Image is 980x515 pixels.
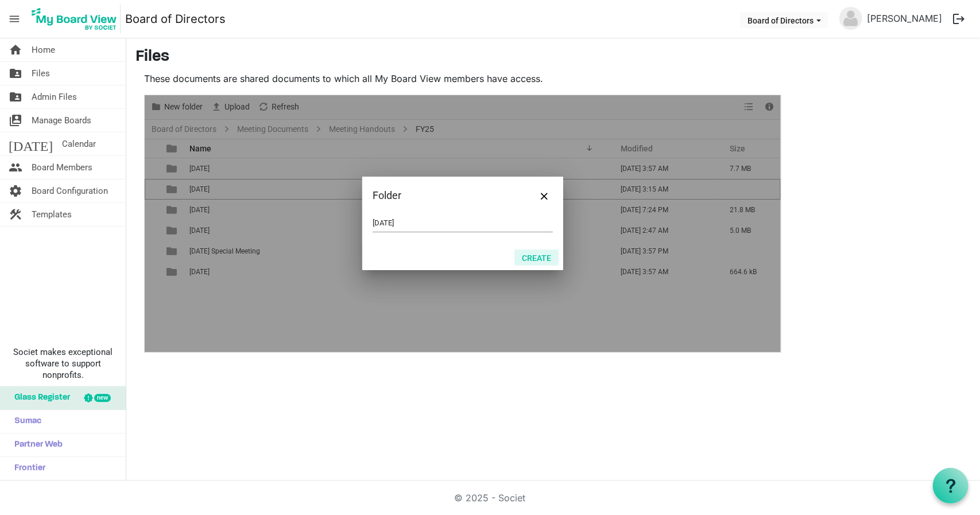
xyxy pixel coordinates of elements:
[32,62,50,85] span: Files
[536,187,553,204] button: Close
[94,394,111,402] div: new
[9,62,22,85] span: folder_shared
[9,387,70,409] span: Glass Register
[125,7,226,30] a: Board of Directors
[9,180,22,202] span: settings
[32,203,72,226] span: Templates
[135,48,971,67] h3: Files
[28,5,121,33] img: My Board View Logo
[514,249,559,266] button: Create
[862,7,947,30] a: [PERSON_NAME]
[144,72,781,85] p: These documents are shared documents to which all My Board View members have access.
[740,12,828,28] button: Board of Directors dropdownbutton
[5,346,121,381] span: Societ makes exceptional software to support nonprofits.
[9,156,22,179] span: people
[373,187,517,204] div: Folder
[9,132,53,155] span: [DATE]
[28,5,125,33] a: My Board View Logo
[9,85,22,108] span: folder_shared
[9,457,45,480] span: Frontier
[9,109,22,132] span: switch_account
[9,203,22,226] span: construction
[32,156,92,179] span: Board Members
[3,8,25,30] span: menu
[32,38,55,61] span: Home
[32,109,91,132] span: Manage Boards
[32,85,77,108] span: Admin Files
[373,214,553,232] input: Enter your folder name
[947,7,971,31] button: logout
[9,410,41,433] span: Sumac
[839,7,862,30] img: no-profile-picture.svg
[455,492,526,504] a: © 2025 - Societ
[62,132,96,155] span: Calendar
[9,434,63,457] span: Partner Web
[32,180,108,202] span: Board Configuration
[9,38,22,61] span: home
